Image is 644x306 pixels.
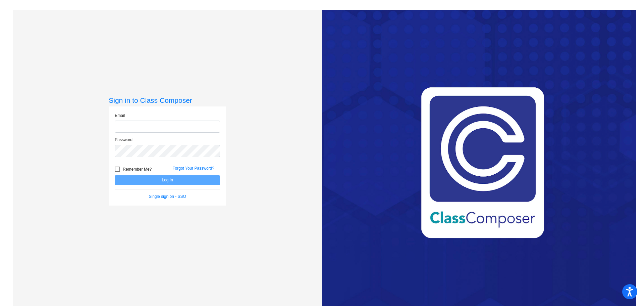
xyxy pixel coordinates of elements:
h3: Sign in to Class Composer [109,96,226,104]
label: Password [115,137,132,143]
a: Forgot Your Password? [172,166,214,171]
a: Single sign on - SSO [149,194,186,199]
span: Remember Me? [123,165,152,173]
button: Log In [115,175,220,185]
label: Email [115,113,125,119]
